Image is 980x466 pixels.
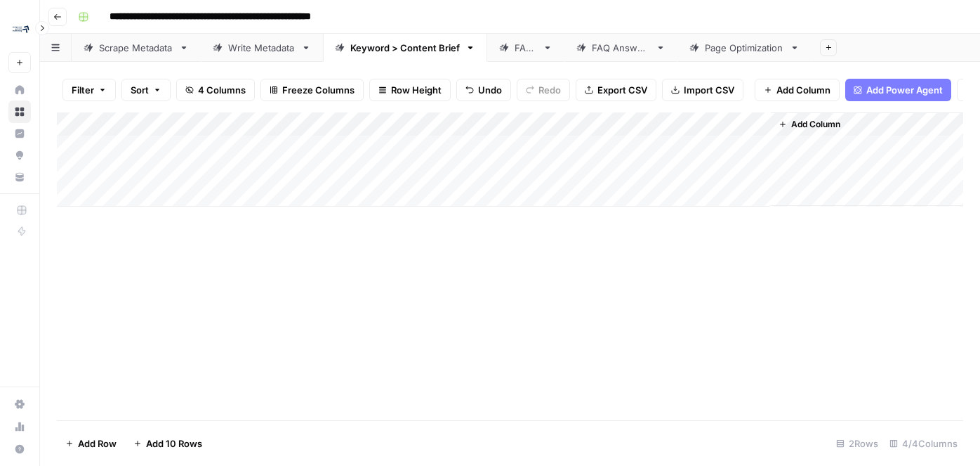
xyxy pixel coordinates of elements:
button: Export CSV [576,79,656,101]
a: Home [8,79,31,101]
span: Export CSV [597,83,647,97]
a: FAQs [487,34,564,62]
span: Sort [131,83,149,97]
div: Scrape Metadata [99,41,173,55]
a: Your Data [8,166,31,188]
div: Page Optimization [705,41,784,55]
span: Row Height [391,83,442,97]
button: Add 10 Rows [125,432,211,455]
div: FAQs [515,41,537,55]
button: Add Row [57,432,125,455]
a: Browse [8,101,31,123]
a: Usage [8,415,31,438]
button: Freeze Columns [260,79,364,101]
button: Workspace: Compound Growth [8,11,31,46]
button: Add Column [773,115,846,134]
a: Keyword > Content Brief [323,34,487,62]
span: Add 10 Rows [146,436,202,451]
span: Import CSV [684,83,734,97]
div: Keyword > Content Brief [350,41,460,55]
span: 4 Columns [198,83,246,97]
span: Undo [478,83,502,97]
button: Undo [456,79,511,101]
span: Add Row [78,436,117,451]
button: Import CSV [662,79,743,101]
span: Add Power Agent [866,83,943,97]
div: FAQ Answers [592,41,650,55]
a: Scrape Metadata [72,34,201,62]
span: Add Column [776,83,830,97]
button: Sort [121,79,171,101]
a: Insights [8,122,31,145]
span: Add Column [791,118,840,131]
a: Write Metadata [201,34,323,62]
a: Page Optimization [677,34,812,62]
button: Filter [62,79,116,101]
button: Add Power Agent [845,79,951,101]
span: Redo [538,83,561,97]
span: Filter [72,83,94,97]
div: 2 Rows [830,432,884,455]
button: 4 Columns [176,79,255,101]
img: Compound Growth Logo [8,16,34,41]
button: Help + Support [8,438,31,460]
button: Add Column [755,79,840,101]
div: 4/4 Columns [884,432,963,455]
a: FAQ Answers [564,34,677,62]
button: Redo [517,79,570,101]
button: Row Height [369,79,451,101]
a: Opportunities [8,144,31,167]
div: Write Metadata [228,41,296,55]
a: Settings [8,393,31,415]
span: Freeze Columns [282,83,355,97]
